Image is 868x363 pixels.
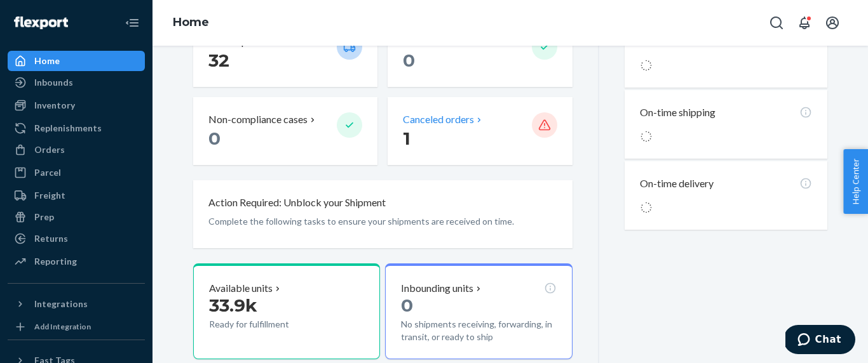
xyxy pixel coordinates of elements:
button: Orders placed 32 [193,19,377,87]
div: Integrations [34,298,88,310]
p: Canceled orders [403,112,474,127]
p: Available units [209,281,273,296]
p: On-time shipping [640,105,715,120]
div: Inventory [34,99,75,112]
a: Home [173,15,209,29]
button: Inbounding units0No shipments receiving, forwarding, in transit, or ready to ship [385,263,572,360]
div: Home [34,55,60,67]
button: Close Navigation [119,10,145,36]
div: Add Integration [34,321,91,332]
button: Invalid addresses 0 [388,19,572,87]
ol: breadcrumbs [163,4,219,41]
span: 1 [403,128,410,149]
button: Canceled orders 1 [388,97,572,165]
img: Flexport logo [14,16,68,29]
button: Open notifications [792,10,817,36]
div: Orders [34,143,65,156]
span: 0 [403,49,415,71]
a: Orders [8,140,145,160]
button: Integrations [8,294,145,314]
button: Available units33.9kReady for fulfillment [193,263,380,360]
a: Inventory [8,95,145,115]
div: Replenishments [34,122,102,135]
p: Complete the following tasks to ensure your shipments are received on time. [208,215,557,228]
div: Freight [34,189,65,202]
span: 0 [401,294,413,316]
a: Reporting [8,251,145,272]
a: Freight [8,185,145,206]
button: Open account menu [820,10,845,36]
p: Non-compliance cases [208,112,308,127]
a: Returns [8,228,145,249]
div: Prep [34,211,54,223]
p: Action Required: Unblock your Shipment [208,195,386,210]
p: No shipments receiving, forwarding, in transit, or ready to ship [401,318,556,343]
a: Add Integration [8,319,145,334]
button: Open Search Box [764,10,789,36]
a: Home [8,51,145,71]
div: Parcel [34,166,61,179]
button: Non-compliance cases 0 [193,97,377,165]
iframe: Opens a widget where you can chat to one of our agents [785,325,855,357]
p: On-time delivery [640,176,714,191]
span: 33.9k [209,294,257,316]
a: Parcel [8,162,145,183]
div: Reporting [34,255,77,268]
a: Inbounds [8,72,145,93]
p: Ready for fulfillment [209,318,327,331]
a: Replenishments [8,118,145,138]
p: Inbounding units [401,281,473,296]
div: Inbounds [34,76,73,89]
button: Help Center [843,149,868,214]
a: Prep [8,207,145,227]
div: Returns [34,232,68,245]
span: 32 [208,49,229,71]
span: 0 [208,128,220,149]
